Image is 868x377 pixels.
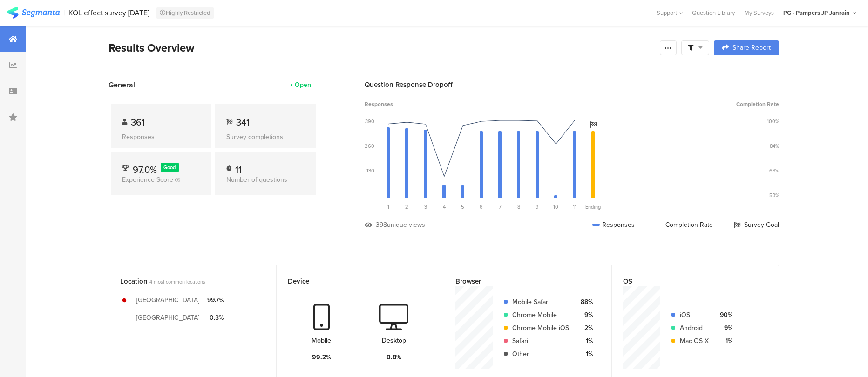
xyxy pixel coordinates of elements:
[656,220,713,230] div: Completion Rate
[235,163,242,172] div: 11
[120,276,250,286] div: Location
[387,352,401,362] div: 0.8%
[131,115,145,129] span: 361
[461,203,464,211] span: 5
[207,313,224,323] div: 0.3%
[365,100,393,108] span: Responses
[623,276,752,286] div: OS
[312,352,331,362] div: 99.2%
[108,79,135,90] span: General
[108,40,655,56] div: Results Overview
[657,6,683,20] div: Support
[149,278,205,285] span: 4 most common locations
[68,8,149,17] div: KOL effect survey [DATE]
[405,203,408,211] span: 2
[716,336,732,346] div: 1%
[736,100,779,108] span: Completion Rate
[163,164,176,171] span: Good
[576,349,593,359] div: 1%
[499,203,502,211] span: 7
[716,310,732,320] div: 90%
[680,323,709,333] div: Android
[732,45,771,51] span: Share Report
[365,142,374,150] div: 260
[739,8,779,17] a: My Surveys
[136,313,200,323] div: [GEOGRAPHIC_DATA]
[517,203,520,211] span: 8
[207,295,224,305] div: 99.7%
[576,336,593,346] div: 1%
[687,8,739,17] a: Question Library
[680,310,709,320] div: iOS
[382,336,406,345] div: Desktop
[536,203,539,211] span: 9
[312,336,331,345] div: Mobile
[512,297,569,307] div: Mobile Safari
[512,310,569,320] div: Chrome Mobile
[122,175,173,185] span: Experience Score
[236,115,250,129] span: 341
[716,323,732,333] div: 9%
[136,295,200,305] div: [GEOGRAPHIC_DATA]
[365,79,779,90] div: Question Response Dropoff
[365,118,374,125] div: 390
[387,220,425,230] div: unique views
[767,118,779,125] div: 100%
[576,323,593,333] div: 2%
[455,276,585,286] div: Browser
[366,167,374,174] div: 130
[680,336,709,346] div: Mac OS X
[734,220,779,230] div: Survey Goal
[295,80,311,90] div: Open
[576,310,593,320] div: 9%
[783,8,850,17] div: PG - Pampers JP Janrain
[573,203,576,211] span: 11
[156,7,214,19] div: Highly Restricted
[63,7,65,18] div: |
[122,132,200,142] div: Responses
[424,203,427,211] span: 3
[288,276,417,286] div: Device
[576,297,593,307] div: 88%
[226,175,287,185] span: Number of questions
[512,349,569,359] div: Other
[769,167,779,174] div: 68%
[512,323,569,333] div: Chrome Mobile iOS
[512,336,569,346] div: Safari
[376,220,387,230] div: 398
[133,163,157,177] span: 97.0%
[553,203,558,211] span: 10
[590,121,597,128] i: Survey Goal
[584,203,603,211] div: Ending
[226,132,305,142] div: Survey completions
[592,220,635,230] div: Responses
[443,203,446,211] span: 4
[387,203,389,211] span: 1
[7,7,60,19] img: segmanta logo
[769,192,779,199] div: 53%
[480,203,483,211] span: 6
[770,142,779,150] div: 84%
